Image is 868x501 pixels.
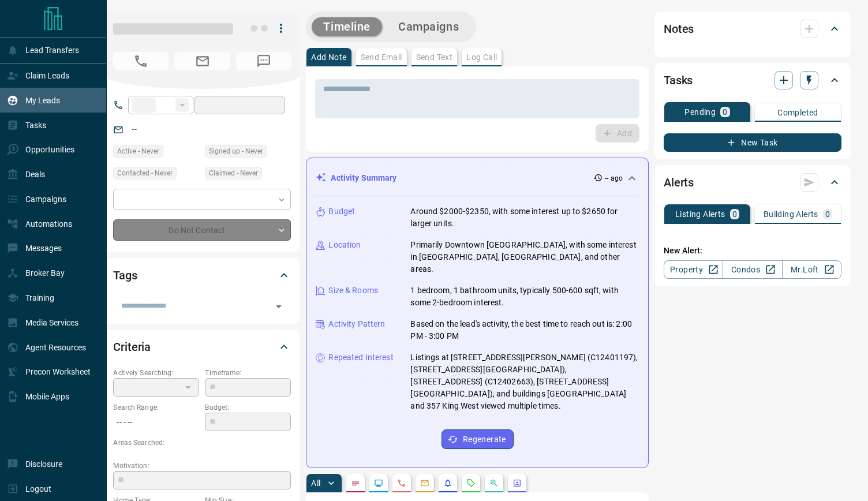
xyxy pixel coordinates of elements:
[723,108,727,116] p: 0
[351,478,360,488] svg: Notes
[410,352,639,412] p: Listings at [STREET_ADDRESS][PERSON_NAME] (C12401197), [STREET_ADDRESS][GEOGRAPHIC_DATA]), [STREE...
[732,210,737,218] p: 0
[466,478,476,488] svg: Requests
[397,478,406,488] svg: Calls
[113,333,291,361] div: Criteria
[205,368,291,378] p: Timeframe:
[764,210,818,218] p: Building Alerts
[328,318,385,330] p: Activity Pattern
[113,438,291,448] p: Areas Searched:
[117,167,173,179] span: Contacted - Never
[311,479,320,487] p: All
[113,52,169,70] span: No Number
[605,173,623,184] p: -- ago
[331,172,396,184] p: Activity Summary
[312,17,382,36] button: Timeline
[271,298,287,315] button: Open
[664,245,841,257] p: New Alert:
[174,52,230,70] span: No Email
[664,71,693,89] h2: Tasks
[664,15,841,43] div: Notes
[664,173,694,192] h2: Alerts
[410,318,639,342] p: Based on the lead's activity, the best time to reach out is: 2:00 PM - 3:00 PM
[113,338,151,356] h2: Criteria
[113,461,291,471] p: Motivation:
[328,205,355,218] p: Budget
[387,17,470,36] button: Campaigns
[489,478,499,488] svg: Opportunities
[782,260,841,279] a: Mr.Loft
[410,239,639,275] p: Primarily Downtown [GEOGRAPHIC_DATA], with some interest in [GEOGRAPHIC_DATA], [GEOGRAPHIC_DATA],...
[443,478,452,488] svg: Listing Alerts
[209,167,258,179] span: Claimed - Never
[664,66,841,94] div: Tasks
[410,205,639,230] p: Around $2000-$2350, with some interest up to $2650 for larger units.
[777,109,818,117] p: Completed
[113,266,137,285] h2: Tags
[664,260,723,279] a: Property
[442,429,514,449] button: Regenerate
[723,260,782,279] a: Condos
[684,108,716,116] p: Pending
[113,261,291,289] div: Tags
[328,352,393,364] p: Repeated Interest
[113,413,199,432] p: -- - --
[374,478,383,488] svg: Lead Browsing Activity
[512,478,522,488] svg: Agent Actions
[664,20,694,38] h2: Notes
[113,368,199,378] p: Actively Searching:
[113,402,199,413] p: Search Range:
[113,219,291,241] div: Do Not Contact
[420,478,429,488] svg: Emails
[209,145,263,157] span: Signed up - Never
[664,133,841,152] button: New Task
[205,402,291,413] p: Budget:
[132,125,136,134] a: --
[664,169,841,196] div: Alerts
[825,210,830,218] p: 0
[675,210,725,218] p: Listing Alerts
[117,145,159,157] span: Active - Never
[328,239,361,251] p: Location
[410,285,639,309] p: 1 bedroom, 1 bathroom units, typically 500-600 sqft, with some 2-bedroom interest.
[328,285,378,297] p: Size & Rooms
[236,52,291,70] span: No Number
[311,53,346,61] p: Add Note
[316,167,639,189] div: Activity Summary-- ago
